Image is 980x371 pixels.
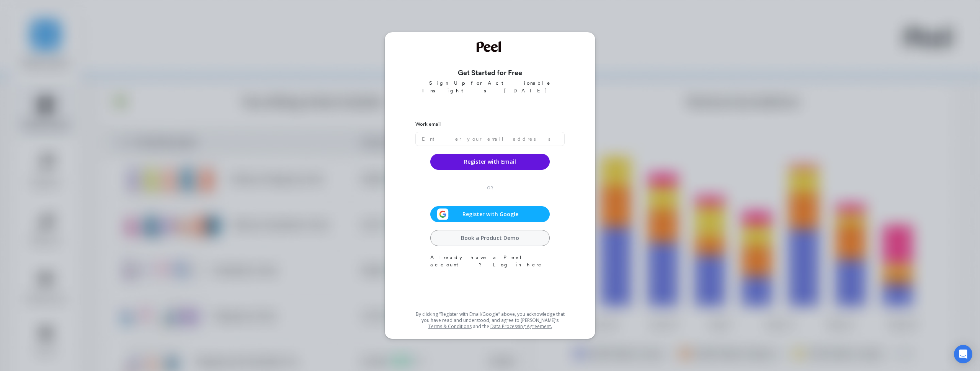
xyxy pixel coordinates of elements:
[487,185,493,191] span: OR
[430,230,550,246] a: Book a Product Demo
[415,67,565,78] h3: Get Started for Free
[428,323,472,330] a: Terms & Conditions
[415,79,565,94] p: Sign Up for Actionable Insights [DATE]
[493,262,542,268] a: Log in here
[430,254,550,269] p: Already have a Peel account?
[449,210,532,218] span: Register with Google
[437,208,449,220] img: svg+xml;base64,PHN2ZyB3aWR0aD0iMzIiIGhlaWdodD0iMzIiIHZpZXdCb3g9IjAgMCAzMiAzMiIgZmlsbD0ibm9uZSIgeG...
[954,345,972,363] div: Open Intercom Messenger
[415,120,565,128] label: Work email
[430,154,550,170] button: Register with Email
[415,311,565,330] p: By clicking “Register with Email/Google” above, you acknowledge that you have read and understood...
[415,132,565,146] input: Enter your email address
[477,41,503,52] img: Welcome to Peel
[430,206,550,222] button: Register with Google
[490,323,552,330] a: Data Processing Agreement.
